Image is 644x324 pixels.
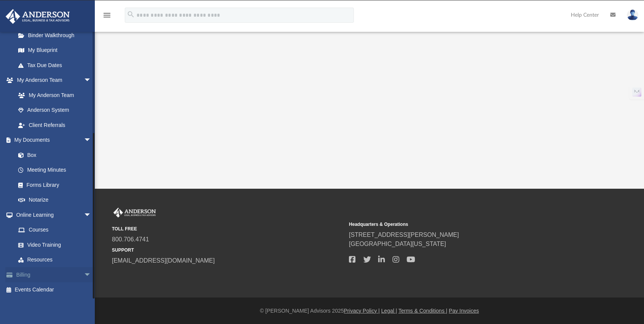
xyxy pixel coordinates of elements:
span: arrow_drop_down [84,73,99,88]
small: TOLL FREE [112,225,344,232]
a: Billingarrow_drop_down [5,267,103,282]
a: Privacy Policy | [344,308,380,314]
a: Notarize [11,193,99,208]
i: menu [102,11,112,20]
a: Terms & Conditions | [399,308,448,314]
a: Box [11,147,95,163]
a: Resources [11,252,99,268]
span: arrow_drop_down [84,133,99,148]
a: [EMAIL_ADDRESS][DOMAIN_NAME] [112,257,215,264]
img: Anderson Advisors Platinum Portal [3,9,72,24]
small: Headquarters & Operations [349,221,581,228]
a: Legal | [381,308,397,314]
a: [STREET_ADDRESS][PERSON_NAME] [349,232,459,238]
img: User Pic [627,9,638,20]
a: menu [102,14,112,20]
span: arrow_drop_down [84,207,99,223]
a: My Documentsarrow_drop_down [5,133,99,148]
a: Tax Due Dates [11,58,103,73]
a: Anderson System [11,103,99,118]
a: Courses [11,222,99,238]
img: Anderson Advisors Platinum Portal [112,208,157,218]
i: search [127,10,135,19]
a: My Anderson Team [11,88,95,103]
a: Binder Walkthrough [11,28,103,43]
a: Video Training [11,237,95,252]
a: [GEOGRAPHIC_DATA][US_STATE] [349,241,446,247]
a: Forms Library [11,177,95,193]
a: Pay Invoices [449,308,479,314]
small: SUPPORT [112,247,344,254]
div: © [PERSON_NAME] Advisors 2025 [95,307,644,315]
a: Online Learningarrow_drop_down [5,207,99,222]
a: My Anderson Teamarrow_drop_down [5,73,99,88]
a: 800.706.4741 [112,236,149,243]
span: arrow_drop_down [84,267,99,283]
a: My Blueprint [11,43,99,58]
a: Events Calendar [5,282,103,297]
a: Client Referrals [11,117,99,133]
a: Meeting Minutes [11,163,99,178]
